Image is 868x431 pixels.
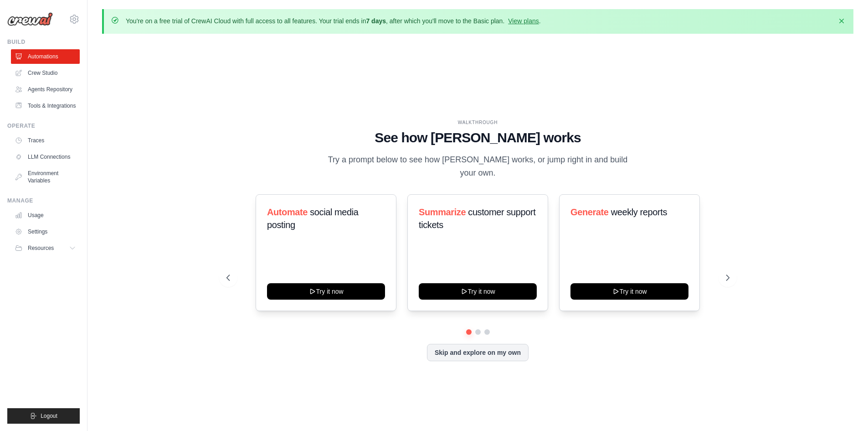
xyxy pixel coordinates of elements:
[11,241,80,255] button: Resources
[126,16,541,26] p: You're on a free trial of CrewAI Cloud with full access to all features. Your trial ends in , aft...
[11,49,80,64] a: Automations
[611,207,667,217] span: weekly reports
[11,150,80,164] a: LLM Connections
[11,166,80,188] a: Environment Variables
[41,412,57,420] span: Logout
[508,17,539,25] a: View plans
[226,119,729,126] div: WALKTHROUGH
[7,122,80,130] div: Operate
[226,130,729,146] h1: See how [PERSON_NAME] works
[366,17,386,25] strong: 7 days
[427,344,529,361] button: Skip and explore on my own
[267,207,308,217] span: Automate
[419,207,535,230] span: customer support tickets
[419,207,466,217] span: Summarize
[11,99,80,113] a: Tools & Integrations
[325,153,631,180] p: Try a prompt below to see how [PERSON_NAME] works, or jump right in and build your own.
[7,408,80,424] button: Logout
[28,244,54,252] span: Resources
[11,224,80,239] a: Settings
[267,207,359,230] span: social media posting
[570,283,688,300] button: Try it now
[267,283,385,300] button: Try it now
[11,133,80,148] a: Traces
[11,66,80,80] a: Crew Studio
[7,38,80,46] div: Build
[7,197,80,204] div: Manage
[11,82,80,97] a: Agents Repository
[822,387,868,431] iframe: Chat Widget
[419,283,537,300] button: Try it now
[570,207,609,217] span: Generate
[11,208,80,223] a: Usage
[7,12,53,26] img: Logo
